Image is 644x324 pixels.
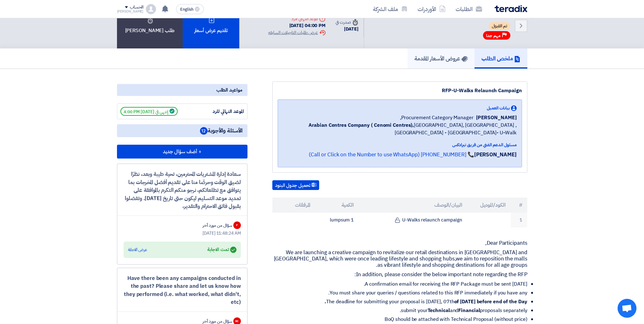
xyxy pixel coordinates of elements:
td: 1 lumpsum [315,213,359,227]
div: مواعيد الطلب [117,84,247,96]
span: الأسئلة والأجوبة [200,127,242,135]
div: عرض الاجابة [128,247,147,253]
th: البيان/الوصف [359,198,467,213]
span: 12 [200,127,208,135]
div: سؤال من مورد آخر [203,222,232,229]
b: Arabian Centres Company ( Cenomi Centres), [308,121,414,129]
img: Teradix logo [495,5,527,12]
strong: of [DATE] before end of the Day. [325,298,527,305]
div: [DATE] 11:48:24 AM [124,230,241,237]
a: الطلبات [451,2,487,16]
div: عرض طلبات التاجيلات السابقه [268,29,325,36]
p: In addition, please consider the below important note regarding the RFP: [272,271,527,278]
div: الحساب [130,5,143,10]
a: الأوردرات [413,2,451,16]
div: RFP-U-Walks Relaunch Campaign [278,87,522,94]
span: تم القبول [489,22,510,30]
div: الموعد النهائي للرد [197,108,244,115]
li: You must share your queries / questions related to this RFP immediately if you have any. [277,290,527,296]
button: تحميل جدول البنود [272,180,319,190]
th: المرفقات [272,198,316,213]
span: بيانات العميل [487,105,510,111]
div: مسئول الدعم الفني من فريق تيرادكس [283,142,517,148]
strong: Financial [458,307,480,314]
td: 1 [511,213,527,227]
div: [DATE] 04:00 PM [268,22,325,29]
div: Open chat [618,299,636,318]
div: طلب [PERSON_NAME] [117,3,183,48]
img: profile_test.png [146,4,156,14]
div: [PERSON_NAME] [117,10,144,13]
h5: عروض الأسعار المقدمة [414,55,468,62]
td: U-Walks relaunch campaign [359,213,467,227]
div: [DATE] [336,25,358,33]
h5: ملخص الطلب [481,55,520,62]
li: submit your and proposals separately. [277,307,527,314]
div: الموعد النهائي للرد [268,15,325,22]
button: + أضف سؤال جديد [117,145,247,159]
th: # [511,198,527,213]
p: Dear Participants, [272,240,527,246]
li: BoQ should be attached with Technical Proposal (without price) [277,316,527,322]
a: عروض الأسعار المقدمة [408,48,475,69]
a: ملخص الطلب [475,48,527,69]
div: سعادة إدارة المشتريات المحترمين، تحية طيبة وبعد، نظرًا لضيق الوقت وحرصًا منا على تقديم أفضل المخر... [124,170,241,210]
span: مهم جدا [486,33,501,39]
div: صدرت في [336,19,358,25]
span: English [180,7,193,12]
strong: Technical [428,307,450,314]
span: [GEOGRAPHIC_DATA], [GEOGRAPHIC_DATA] ,[GEOGRAPHIC_DATA] - [GEOGRAPHIC_DATA]- U-Walk [283,121,517,137]
a: 📞 [PHONE_NUMBER] (Call or Click on the Number to use WhatsApp) [309,151,474,159]
a: ملف الشركة [368,2,413,16]
span: [PERSON_NAME] [476,114,517,121]
span: إنتهي في [DATE] 4:00 PM [120,107,178,116]
p: We are launching a creative campaign to revitalize our retail destinations in [GEOGRAPHIC_DATA] a... [272,249,527,268]
div: F [233,221,241,229]
th: الكمية [315,198,359,213]
th: الكود/الموديل [467,198,511,213]
button: English [176,4,204,14]
div: Have there been any campaigns conducted in the past? Please share and let us know how they perfor... [124,274,241,306]
span: Procurement Category Manager, [400,114,474,121]
div: تقديم عرض أسعار [183,3,239,48]
div: تمت الاجابة [207,245,236,254]
strong: [PERSON_NAME] [474,151,517,159]
li: A confirmation email for receiving the RFP Package must be sent [DATE]. [277,281,527,287]
li: The deadline for submitting your proposal is [DATE], 07th [277,299,527,305]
